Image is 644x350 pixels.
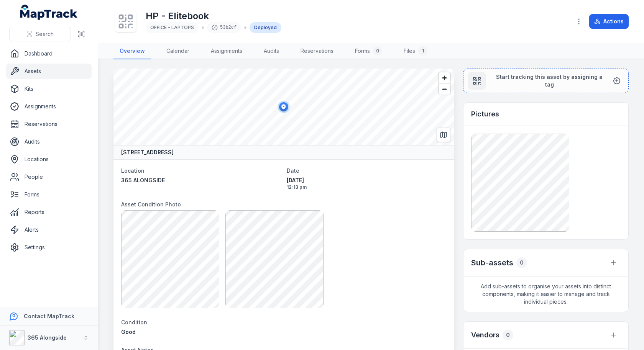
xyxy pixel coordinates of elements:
span: Date [287,167,299,174]
a: Alerts [6,222,92,237]
a: Locations [6,152,92,167]
a: Files1 [398,43,434,59]
strong: 365 Alongside [28,334,67,341]
time: 09/09/2025, 12:13:02 pm [287,177,446,190]
a: Assignments [205,43,248,59]
a: 365 ALONGSIDE [121,177,281,184]
button: Zoom out [439,83,450,95]
div: Deployed [250,22,281,33]
span: Add sub-assets to organise your assets into distinct components, making it easier to manage and t... [463,276,628,312]
h2: Sub-assets [471,257,513,268]
h3: Vendors [471,330,499,340]
div: 1 [418,46,427,56]
span: OFFICE - LAPTOPS [150,25,194,30]
div: 0 [373,46,382,56]
a: Reports [6,204,92,220]
button: Search [9,27,71,41]
a: Audits [6,134,92,149]
a: Assets [6,64,92,79]
span: Start tracking this asset by assigning a tag [492,73,607,88]
button: Zoom in [439,72,450,83]
h3: Pictures [471,109,499,119]
a: Forms0 [349,43,388,59]
div: 0 [503,330,513,340]
span: [DATE] [287,177,446,184]
strong: [STREET_ADDRESS] [121,149,174,156]
a: Settings [6,240,92,255]
button: Start tracking this asset by assigning a tag [463,69,629,93]
div: 53b2cf [207,22,241,33]
a: MapTrack [20,5,78,20]
span: 12:13 pm [287,184,446,190]
h1: HP - Elitebook [146,10,281,22]
span: Asset Condition Photo [121,201,181,208]
a: People [6,169,92,185]
a: Overview [113,43,151,59]
span: Good [121,329,136,335]
canvas: Map [113,69,454,145]
span: Search [36,30,54,38]
a: Forms [6,187,92,202]
a: Reservations [294,43,340,59]
a: Assignments [6,99,92,114]
a: Calendar [160,43,195,59]
span: Condition [121,319,147,325]
button: Actions [589,14,629,29]
span: 365 ALONGSIDE [121,177,165,183]
a: Dashboard [6,46,92,61]
a: Kits [6,81,92,96]
a: Reservations [6,116,92,132]
a: Audits [258,43,285,59]
strong: Contact MapTrack [24,313,74,319]
div: 0 [516,257,527,268]
button: Switch to Map View [436,128,451,142]
span: Location [121,167,145,174]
